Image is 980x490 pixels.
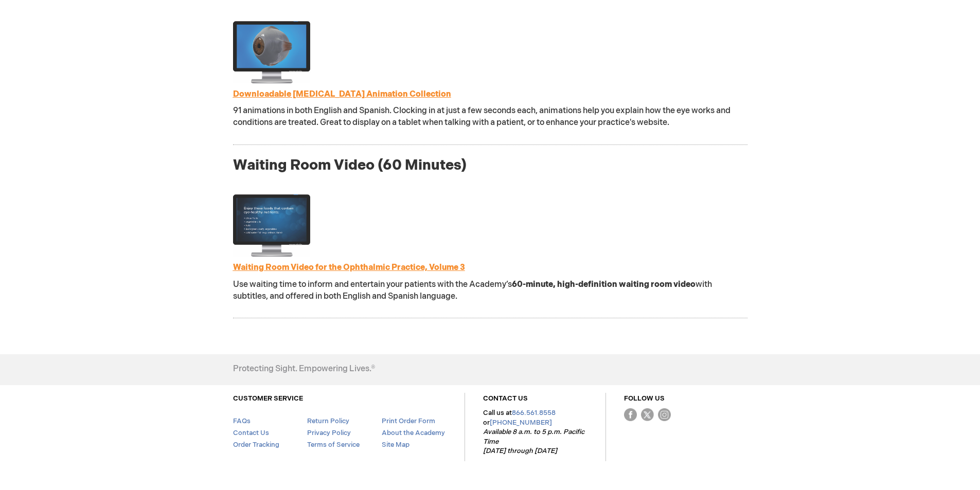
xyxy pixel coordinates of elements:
img: Twitter [641,408,654,421]
img: Waiting Room Video for the Ophthalmic Practice, Volume 3 [233,194,310,257]
a: CONTACT US [483,394,528,403]
a: FOLLOW US [624,394,665,403]
img: Downloadable Patient Education Animation Collection [233,21,310,83]
a: Print Order Form [382,417,435,425]
a: Downloadable [MEDICAL_DATA] Animation Collection [233,89,451,99]
a: Order Tracking [233,441,279,449]
p: Call us at or [483,408,587,456]
span: Waiting Room Video (60 Minutes) [233,157,467,174]
a: [PHONE_NUMBER] [490,419,552,427]
strong: 60-minute, high-definition waiting room video [512,280,696,289]
h4: Protecting Sight. Empowering Lives.® [233,365,375,374]
a: FAQs [233,417,251,425]
span: 91 animations in both English and Spanish. Clocking in at just a few seconds each, animations hel... [233,106,730,128]
img: instagram [658,408,671,421]
a: Waiting Room Video for the Ophthalmic Practice, Volume 3 [233,263,465,273]
img: Facebook [624,408,637,421]
a: Return Policy [307,417,349,425]
span: Use waiting time to inform and entertain your patients with the Academy’s with subtitles, and off... [233,280,712,301]
a: Site Map [382,441,409,449]
a: Privacy Policy [307,429,351,437]
em: Available 8 a.m. to 5 p.m. Pacific Time [DATE] through [DATE] [483,428,584,455]
a: About the Academy [382,429,445,437]
a: CUSTOMER SERVICE [233,394,303,403]
a: Terms of Service [307,441,360,449]
a: Contact Us [233,429,269,437]
a: 866.561.8558 [512,409,556,417]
